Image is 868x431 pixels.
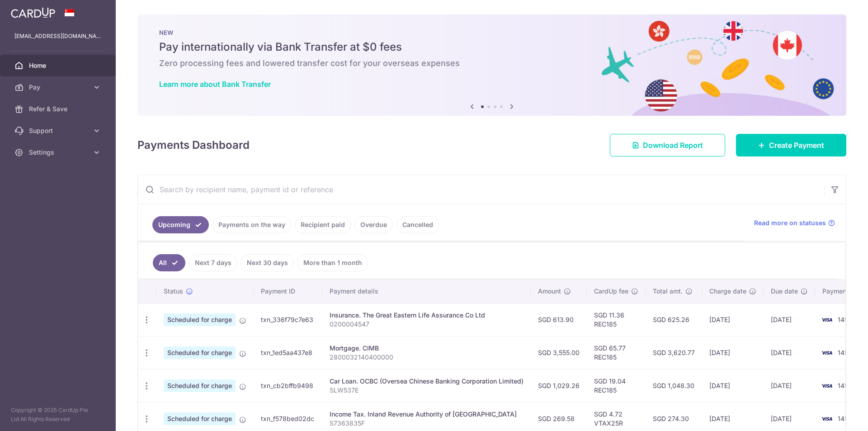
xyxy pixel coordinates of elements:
span: Scheduled for charge [164,379,236,392]
td: SGD 3,620.77 [646,336,702,369]
span: Home [29,61,89,70]
th: Payment ID [254,279,322,303]
a: Download Report [610,134,725,156]
iframe: Opens a widget where you can find more information [810,404,859,426]
p: 0200004547 [330,320,524,329]
div: Insurance. The Great Eastern Life Assurance Co Ltd [330,311,524,320]
span: Due date [771,287,798,296]
span: Scheduled for charge [164,313,236,326]
th: Payment details [322,279,531,303]
a: Next 30 days [241,254,294,271]
a: Recipient paid [295,216,351,233]
span: Create Payment [769,140,824,151]
span: Scheduled for charge [164,346,236,359]
input: Search by recipient name, payment id or reference [138,175,824,204]
span: Pay [29,83,89,92]
img: Bank Card [818,380,836,391]
a: Learn more about Bank Transfer [159,80,271,89]
td: SGD 625.26 [646,303,702,336]
p: 2800032140400000 [330,353,524,362]
td: SGD 3,555.00 [531,336,587,369]
span: Amount [538,287,561,296]
td: SGD 1,048.30 [646,369,702,402]
span: Refer & Save [29,104,89,114]
span: Read more on statuses [754,218,826,227]
td: SGD 65.77 REC185 [587,336,646,369]
span: Charge date [709,287,746,296]
span: Scheduled for charge [164,412,236,425]
a: Upcoming [152,216,209,233]
p: S7363835F [330,419,524,428]
div: Car Loan. OCBC (Oversea Chinese Banking Corporation Limited) [330,377,524,386]
td: SGD 613.90 [531,303,587,336]
span: Settings [29,148,89,157]
td: [DATE] [702,303,764,336]
span: 1450 [838,316,852,323]
img: CardUp [11,7,55,18]
p: SLW537E [330,386,524,395]
a: Overdue [354,216,393,233]
td: txn_1ed5aa437e8 [254,336,322,369]
a: Read more on statuses [754,218,835,227]
h6: Zero processing fees and lowered transfer cost for your overseas expenses [159,58,825,69]
td: [DATE] [764,369,815,402]
a: Next 7 days [189,254,237,271]
span: Download Report [643,140,703,151]
td: [DATE] [764,336,815,369]
a: Payments on the way [212,216,291,233]
img: Bank transfer banner [137,14,846,116]
td: txn_cb2bffb9498 [254,369,322,402]
p: [EMAIL_ADDRESS][DOMAIN_NAME] [14,32,101,41]
a: Create Payment [736,134,846,156]
td: SGD 1,029.26 [531,369,587,402]
td: SGD 19.04 REC185 [587,369,646,402]
div: Mortgage. CIMB [330,344,524,353]
a: More than 1 month [297,254,368,271]
img: Bank Card [818,314,836,325]
td: SGD 11.36 REC185 [587,303,646,336]
h4: Payments Dashboard [137,137,250,153]
td: [DATE] [702,336,764,369]
a: All [153,254,185,271]
span: Status [164,287,183,296]
td: [DATE] [764,303,815,336]
span: Support [29,126,89,135]
span: 1450 [838,349,852,356]
td: [DATE] [702,369,764,402]
td: txn_336f79c7e63 [254,303,322,336]
p: NEW [159,29,825,36]
span: CardUp fee [594,287,628,296]
img: Bank Card [818,347,836,358]
span: Total amt. [653,287,683,296]
div: Income Tax. Inland Revenue Authority of [GEOGRAPHIC_DATA] [330,410,524,419]
a: Cancelled [396,216,439,233]
h5: Pay internationally via Bank Transfer at $0 fees [159,40,825,54]
span: 1450 [838,382,852,389]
